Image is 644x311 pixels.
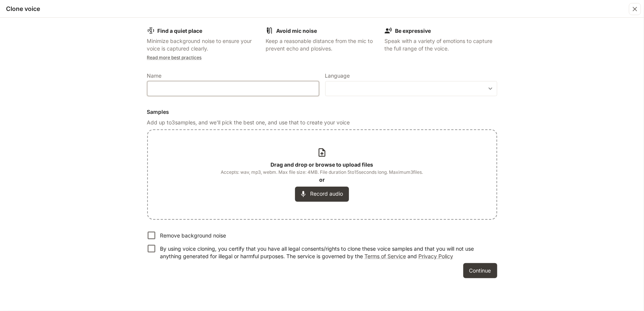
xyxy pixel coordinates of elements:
[266,37,378,52] p: Keep a reasonable distance from the mic to prevent echo and plosives.
[325,73,350,78] p: Language
[160,232,226,239] p: Remove background noise
[463,263,497,278] button: Continue
[147,73,162,78] p: Name
[271,161,373,168] b: Drag and drop or browse to upload files
[147,37,260,52] p: Minimize background noise to ensure your voice is captured clearly.
[147,108,497,116] h6: Samples
[319,176,325,183] b: or
[6,5,40,13] h5: Clone voice
[326,85,497,92] div: ​
[364,253,406,259] a: Terms of Service
[384,37,497,52] p: Speak with a variety of emotions to capture the full range of the voice.
[418,253,453,259] a: Privacy Policy
[158,28,203,34] b: Find a quiet place
[295,187,349,202] button: Record audio
[276,28,317,34] b: Avoid mic noise
[147,55,202,60] a: Read more best practices
[147,119,497,126] p: Add up to 3 samples, and we'll pick the best one, and use that to create your voice
[221,169,423,176] span: Accepts: wav, mp3, webm. Max file size: 4MB. File duration 5 to 15 seconds long. Maximum 3 files.
[160,245,491,260] p: By using voice cloning, you certify that you have all legal consents/rights to clone these voice ...
[395,28,431,34] b: Be expressive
